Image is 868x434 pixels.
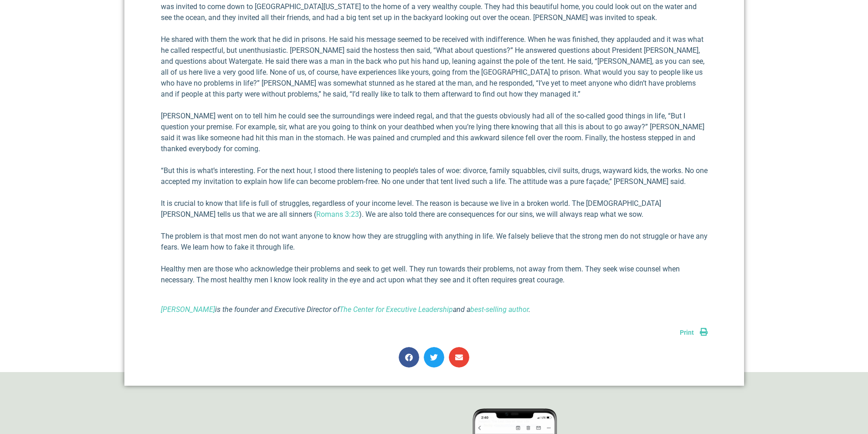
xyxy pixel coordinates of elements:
p: It is crucial to know that life is full of struggles, regardless of your income level. The reason... [161,198,708,220]
a: [PERSON_NAME] [161,305,215,314]
span: Print [680,329,694,336]
p: He shared with them the work that he did in prisons. He said his message seemed to be received wi... [161,34,708,100]
a: best-selling author [470,305,529,314]
p: “But this is what’s interesting. For the next hour, I stood there listening to people’s tales of ... [161,165,708,187]
a: Romans 3:23 [316,210,359,219]
p: [PERSON_NAME] went on to tell him he could see the surroundings were indeed regal, and that the g... [161,111,708,154]
a: The Center for Executive Leadership [339,305,453,314]
p: The problem is that most men do not want anyone to know how they are struggling with anything in ... [161,231,708,253]
div: Share on facebook [399,347,419,368]
i: is the founder and Executive Director of and a . [161,305,530,314]
p: Healthy men are those who acknowledge their problems and seek to get well. They run towards their... [161,264,708,286]
div: Share on email [449,347,469,368]
div: Share on twitter [424,347,444,368]
a: Print [680,329,708,336]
